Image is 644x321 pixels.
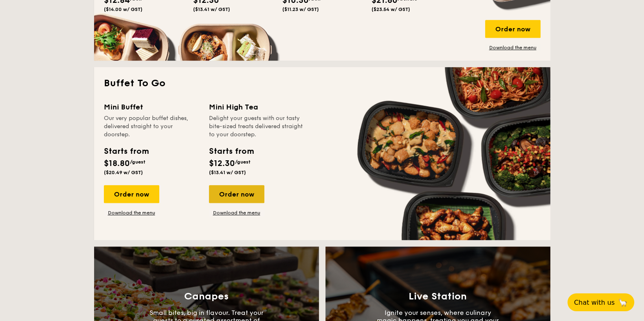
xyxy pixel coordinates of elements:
div: Starts from [104,145,148,157]
span: /guest [235,159,251,165]
div: Delight your guests with our tasty bite-sized treats delivered straight to your doorstep. [209,114,304,139]
a: Download the menu [104,210,159,216]
span: ($11.23 w/ GST) [282,7,319,12]
div: Mini Buffet [104,101,199,113]
h3: Canapes [184,291,229,302]
span: ($13.41 w/ GST) [209,170,246,175]
span: ($20.49 w/ GST) [104,170,143,175]
h2: Buffet To Go [104,77,541,90]
span: ($23.54 w/ GST) [371,7,410,12]
span: Chat with us [574,299,615,306]
button: Chat with us🦙 [567,293,634,311]
span: $18.80 [104,159,130,168]
div: Order now [209,185,264,203]
span: 🦙 [618,298,628,307]
div: Order now [104,185,159,203]
span: $12.30 [209,159,235,168]
a: Download the menu [485,44,541,51]
span: ($13.41 w/ GST) [193,7,230,12]
div: Order now [485,20,541,38]
span: ($14.00 w/ GST) [104,7,143,12]
span: /guest [130,159,145,165]
div: Starts from [209,145,253,157]
a: Download the menu [209,210,264,216]
div: Mini High Tea [209,101,304,113]
div: Our very popular buffet dishes, delivered straight to your doorstep. [104,114,199,139]
h3: Live Station [409,291,467,302]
